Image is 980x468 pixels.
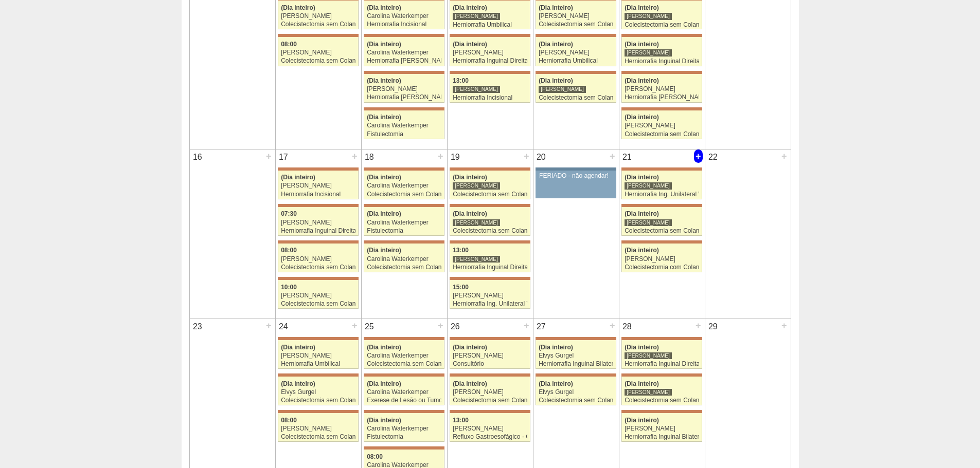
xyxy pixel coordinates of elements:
[281,380,315,387] span: (Dia inteiro)
[619,319,635,334] div: 28
[367,425,441,432] div: Carolina Waterkemper
[450,373,530,377] div: Key: Maria Braido
[448,319,464,334] div: 26
[625,77,659,84] span: (Dia inteiro)
[367,256,441,263] div: Carolina Waterkemper
[367,122,441,129] div: Carolina Waterkemper
[264,319,273,332] div: +
[453,95,527,101] div: Herniorrafia Incisional
[450,74,530,103] a: 13:00 [PERSON_NAME] Herniorrafia Incisional
[278,207,358,236] a: 07:30 [PERSON_NAME] Herniorrafia Inguinal Direita
[539,389,613,396] div: Elvys Gurgel
[367,344,401,351] span: (Dia inteiro)
[367,264,441,271] div: Colecistectomia sem Colangiografia VL
[364,107,444,110] div: Key: Maria Braido
[450,410,530,413] div: Key: Maria Braido
[281,284,297,291] span: 10:00
[278,373,358,377] div: Key: Maria Braido
[621,410,702,413] div: Key: Maria Braido
[625,380,659,387] span: (Dia inteiro)
[281,264,355,271] div: Colecistectomia sem Colangiografia VL
[278,37,358,66] a: 08:00 [PERSON_NAME] Colecistectomia sem Colangiografia
[536,37,616,66] a: (Dia inteiro) [PERSON_NAME] Herniorrafia Umbilical
[367,182,441,189] div: Carolina Waterkemper
[625,434,699,440] div: Herniorrafia Inguinal Bilateral
[436,149,445,163] div: +
[450,204,530,207] div: Key: Maria Braido
[453,41,487,48] span: (Dia inteiro)
[453,4,487,11] span: (Dia inteiro)
[621,34,702,37] div: Key: Maria Braido
[539,4,573,11] span: (Dia inteiro)
[621,337,702,340] div: Key: Maria Braido
[364,37,444,66] a: (Dia inteiro) Carolina Waterkemper Herniorrafia [PERSON_NAME]
[625,86,699,92] div: [PERSON_NAME]
[276,149,292,165] div: 17
[625,94,699,101] div: Herniorrafia [PERSON_NAME]
[625,22,699,28] div: Colecistectomia sem Colangiografia
[281,4,315,11] span: (Dia inteiro)
[539,352,613,359] div: Elvys Gurgel
[608,149,617,163] div: +
[608,319,617,332] div: +
[364,167,444,171] div: Key: Maria Braido
[278,1,358,29] a: (Dia inteiro) [PERSON_NAME] Colecistectomia sem Colangiografia VL
[625,114,659,121] span: (Dia inteiro)
[367,77,401,84] span: (Dia inteiro)
[621,107,702,110] div: Key: Maria Braido
[625,4,659,11] span: (Dia inteiro)
[625,182,672,190] div: [PERSON_NAME]
[625,131,699,138] div: Colecistectomia sem Colangiografia VL
[278,413,358,442] a: 08:00 [PERSON_NAME] Colecistectomia sem Colangiografia VL
[621,204,702,207] div: Key: Maria Braido
[453,210,487,217] span: (Dia inteiro)
[539,95,613,101] div: Colecistectomia sem Colangiografia VL
[621,244,702,272] a: (Dia inteiro) [PERSON_NAME] Colecistectomia com Colangiografia VL
[364,337,444,340] div: Key: Maria Braido
[536,377,616,405] a: (Dia inteiro) Elvys Gurgel Colecistectomia sem Colangiografia VL
[536,340,616,369] a: (Dia inteiro) Elvys Gurgel Herniorrafia Inguinal Bilateral
[278,377,358,405] a: (Dia inteiro) Elvys Gurgel Colecistectomia sem Colangiografia VL
[450,340,530,369] a: (Dia inteiro) [PERSON_NAME] Consultório
[367,114,401,121] span: (Dia inteiro)
[621,207,702,236] a: (Dia inteiro) [PERSON_NAME] Colecistectomia sem Colangiografia VL
[539,21,613,28] div: Colecistectomia sem Colangiografia VL
[621,71,702,74] div: Key: Maria Braido
[453,191,527,198] div: Colecistectomia sem Colangiografia VL
[450,1,530,29] a: (Dia inteiro) [PERSON_NAME] Herniorrafia Umbilical
[450,244,530,272] a: 13:00 [PERSON_NAME] Herniorrafia Inguinal Direita
[367,247,401,254] span: (Dia inteiro)
[625,425,699,432] div: [PERSON_NAME]
[625,58,699,65] div: Herniorrafia Inguinal Direita
[453,301,527,307] div: Herniorrafia Ing. Unilateral VL
[625,417,659,424] span: (Dia inteiro)
[453,344,487,351] span: (Dia inteiro)
[625,264,699,271] div: Colecistectomia com Colangiografia VL
[281,361,355,367] div: Herniorrafia Umbilical
[453,417,469,424] span: 13:00
[621,1,702,29] a: (Dia inteiro) [PERSON_NAME] Colecistectomia sem Colangiografia
[539,13,613,20] div: [PERSON_NAME]
[281,219,355,226] div: [PERSON_NAME]
[281,417,297,424] span: 08:00
[453,58,527,64] div: Herniorrafia Inguinal Direita
[367,58,441,64] div: Herniorrafia [PERSON_NAME]
[453,85,500,93] div: [PERSON_NAME]
[281,434,355,440] div: Colecistectomia sem Colangiografia VL
[448,149,464,165] div: 19
[281,292,355,299] div: [PERSON_NAME]
[621,373,702,377] div: Key: Maria Braido
[450,337,530,340] div: Key: Maria Braido
[364,34,444,37] div: Key: Maria Braido
[539,397,613,404] div: Colecistectomia sem Colangiografia VL
[625,344,659,351] span: (Dia inteiro)
[450,34,530,37] div: Key: Maria Braido
[625,361,699,367] div: Herniorrafia Inguinal Direita
[367,361,441,367] div: Colecistectomia sem Colangiografia VL
[625,122,699,129] div: [PERSON_NAME]
[536,337,616,340] div: Key: Maria Braido
[453,352,527,359] div: [PERSON_NAME]
[621,240,702,244] div: Key: Maria Braido
[367,131,441,138] div: Fistulectomia
[539,58,613,64] div: Herniorrafia Umbilical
